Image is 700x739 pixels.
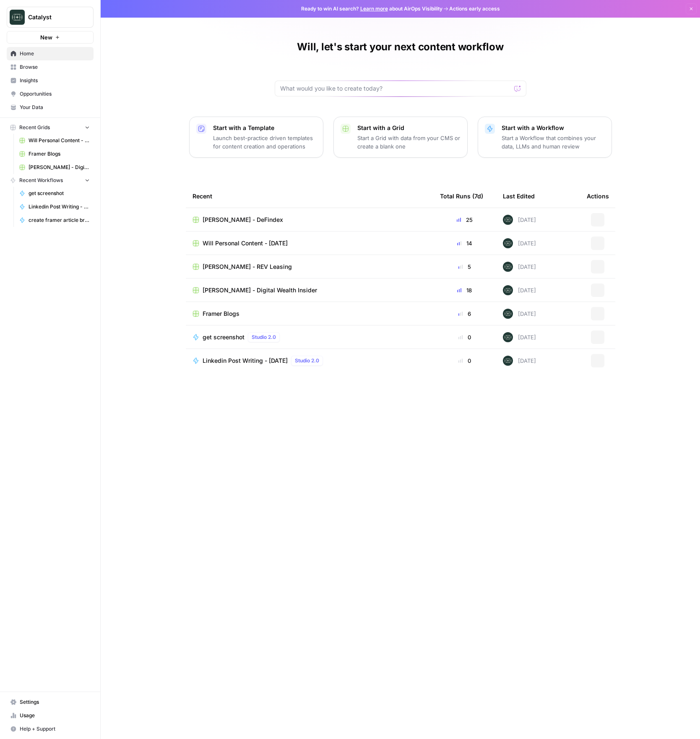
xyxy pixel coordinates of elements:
span: Actions early access [449,5,500,13]
button: Help + Support [7,722,94,736]
img: lkqc6w5wqsmhugm7jkiokl0d6w4g [503,285,513,295]
img: lkqc6w5wqsmhugm7jkiokl0d6w4g [503,215,513,225]
a: Settings [7,695,94,709]
a: [PERSON_NAME] - Digital Wealth Insider [193,286,427,294]
div: [DATE] [503,215,536,225]
div: 0 [440,356,489,365]
button: New [7,31,94,44]
span: create framer article briefs [29,216,90,224]
img: lkqc6w5wqsmhugm7jkiokl0d6w4g [503,309,513,319]
a: Browse [7,60,94,74]
span: get screenshot [203,333,245,341]
a: Learn more [360,5,388,12]
div: Total Runs (7d) [440,185,483,208]
span: Settings [20,698,90,706]
span: Browse [20,63,90,71]
div: [DATE] [503,238,536,248]
img: lkqc6w5wqsmhugm7jkiokl0d6w4g [503,238,513,248]
a: get screenshotStudio 2.0 [193,332,427,342]
p: Start with a Grid [357,124,461,132]
span: Linkedin Post Writing - [DATE] [203,356,288,365]
div: 0 [440,333,489,341]
span: New [40,33,52,42]
button: Start with a GridStart a Grid with data from your CMS or create a blank one [333,117,468,158]
a: get screenshot [16,187,94,200]
a: Framer Blogs [193,310,427,318]
div: 6 [440,310,489,318]
p: Launch best-practice driven templates for content creation and operations [213,134,316,151]
a: Your Data [7,101,94,114]
div: [DATE] [503,332,536,342]
span: [PERSON_NAME] - Digital Wealth Insider [203,286,317,294]
span: Will Personal Content - [DATE] [29,137,90,144]
span: Ready to win AI search? about AirOps Visibility [301,5,442,13]
button: Start with a WorkflowStart a Workflow that combines your data, LLMs and human review [478,117,612,158]
a: Will Personal Content - [DATE] [16,134,94,147]
a: Home [7,47,94,60]
span: Help + Support [20,725,90,733]
span: Framer Blogs [203,310,239,318]
a: Framer Blogs [16,147,94,161]
span: Your Data [20,104,90,111]
a: Linkedin Post Writing - [DATE] [16,200,94,213]
h1: Will, let's start your next content workflow [297,40,503,54]
button: Recent Grids [7,121,94,134]
div: 14 [440,239,489,247]
p: Start with a Template [213,124,316,132]
span: get screenshot [29,190,90,197]
div: [DATE] [503,356,536,366]
a: create framer article briefs [16,213,94,227]
span: Framer Blogs [29,150,90,158]
span: Recent Workflows [19,177,63,184]
img: Catalyst Logo [10,10,25,25]
span: Linkedin Post Writing - [DATE] [29,203,90,211]
div: [DATE] [503,309,536,319]
a: Linkedin Post Writing - [DATE]Studio 2.0 [193,356,427,366]
span: [PERSON_NAME] - REV Leasing [203,263,292,271]
img: lkqc6w5wqsmhugm7jkiokl0d6w4g [503,356,513,366]
span: [PERSON_NAME] - DeFindex [203,216,283,224]
div: 18 [440,286,489,294]
span: Usage [20,712,90,719]
p: Start a Grid with data from your CMS or create a blank one [357,134,461,151]
div: [DATE] [503,285,536,295]
button: Start with a TemplateLaunch best-practice driven templates for content creation and operations [189,117,323,158]
div: [DATE] [503,262,536,272]
a: Usage [7,709,94,722]
span: Insights [20,77,90,84]
button: Workspace: Catalyst [7,7,94,28]
button: Recent Workflows [7,174,94,187]
div: Last Edited [503,185,535,208]
span: Recent Grids [19,124,50,131]
div: Recent [193,185,427,208]
a: [PERSON_NAME] - REV Leasing [193,263,427,271]
img: lkqc6w5wqsmhugm7jkiokl0d6w4g [503,332,513,342]
a: Will Personal Content - [DATE] [193,239,427,247]
span: Home [20,50,90,57]
img: lkqc6w5wqsmhugm7jkiokl0d6w4g [503,262,513,272]
a: Insights [7,74,94,87]
div: 5 [440,263,489,271]
div: 25 [440,216,489,224]
p: Start with a Workflow [502,124,605,132]
span: Studio 2.0 [295,357,319,364]
input: What would you like to create today? [280,84,511,93]
div: Actions [587,185,609,208]
a: [PERSON_NAME] - Digital Wealth Insider [16,161,94,174]
span: Catalyst [28,13,79,21]
a: Opportunities [7,87,94,101]
a: [PERSON_NAME] - DeFindex [193,216,427,224]
span: [PERSON_NAME] - Digital Wealth Insider [29,164,90,171]
span: Studio 2.0 [252,333,276,341]
p: Start a Workflow that combines your data, LLMs and human review [502,134,605,151]
span: Opportunities [20,90,90,98]
span: Will Personal Content - [DATE] [203,239,288,247]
